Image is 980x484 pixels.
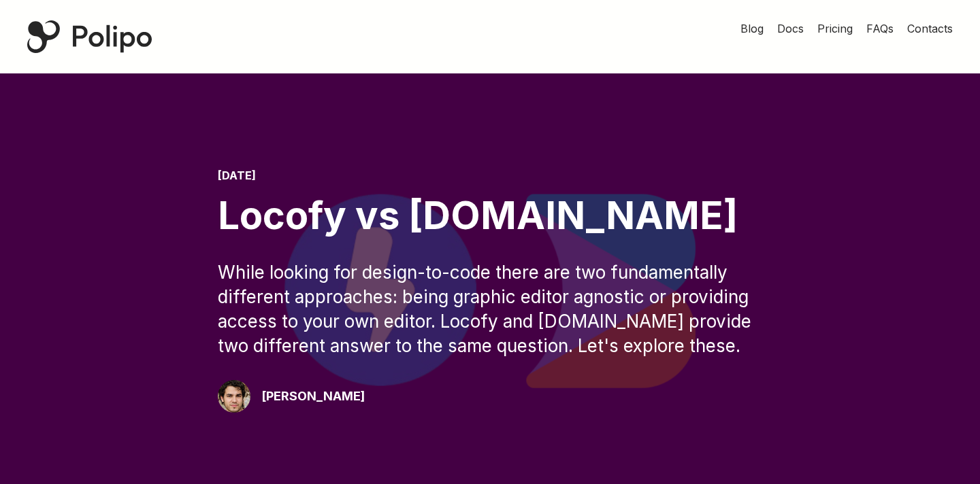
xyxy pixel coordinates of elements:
a: Docs [777,20,804,37]
div: Locofy vs [DOMAIN_NAME] [218,193,762,239]
span: Docs [777,22,804,35]
span: Pricing [817,22,853,35]
span: Contacts [907,22,953,35]
img: Giorgio Pari Polipo [218,380,250,413]
div: While looking for design-to-code there are two fundamentally different approaches: being graphic ... [218,260,762,358]
a: FAQs [866,20,894,37]
a: Contacts [907,20,953,37]
div: [PERSON_NAME] [261,387,365,406]
span: Blog [740,22,764,35]
span: FAQs [866,22,894,35]
a: Pricing [817,20,853,37]
time: [DATE] [218,169,256,182]
a: Blog [740,20,764,37]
